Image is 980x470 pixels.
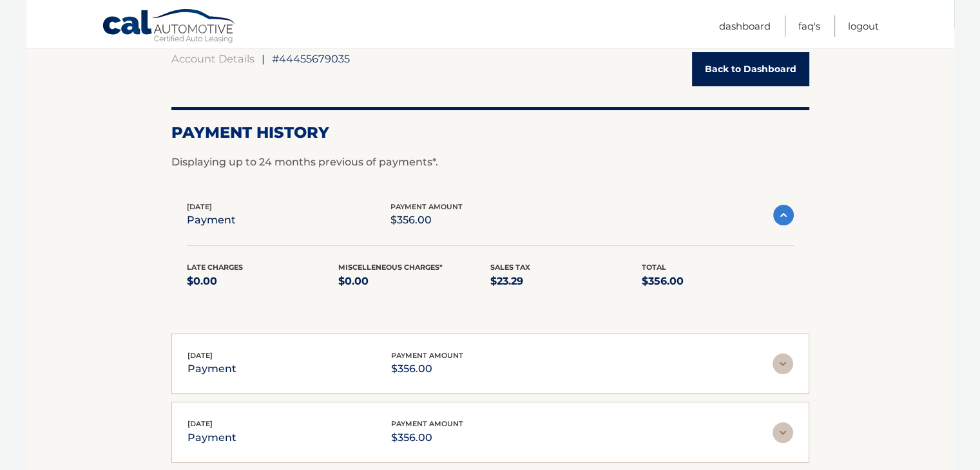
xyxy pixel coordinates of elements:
[773,353,793,374] img: accordion-rest.svg
[391,429,463,447] p: $356.00
[642,272,794,290] p: $356.00
[773,205,794,225] img: accordion-active.svg
[187,263,243,272] span: Late Charges
[692,52,809,86] a: Back to Dashboard
[390,202,463,211] span: payment amount
[773,422,793,443] img: accordion-rest.svg
[391,351,463,360] span: payment amount
[490,263,530,272] span: Sales Tax
[187,419,213,428] span: [DATE]
[187,202,212,211] span: [DATE]
[642,263,666,272] span: Total
[187,429,236,447] p: payment
[848,15,879,37] a: Logout
[171,155,809,170] p: Displaying up to 24 months previous of payments*.
[719,15,771,37] a: Dashboard
[390,211,463,229] p: $356.00
[338,272,490,290] p: $0.00
[187,211,236,229] p: payment
[187,360,236,378] p: payment
[171,123,809,142] h2: Payment History
[187,272,339,290] p: $0.00
[338,263,443,272] span: Miscelleneous Charges*
[490,272,642,290] p: $23.29
[391,360,463,378] p: $356.00
[171,52,255,65] a: Account Details
[798,15,820,37] a: FAQ's
[262,52,265,65] span: |
[187,351,213,360] span: [DATE]
[272,52,350,65] span: #44455679035
[391,419,463,428] span: payment amount
[102,8,237,46] a: Cal Automotive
